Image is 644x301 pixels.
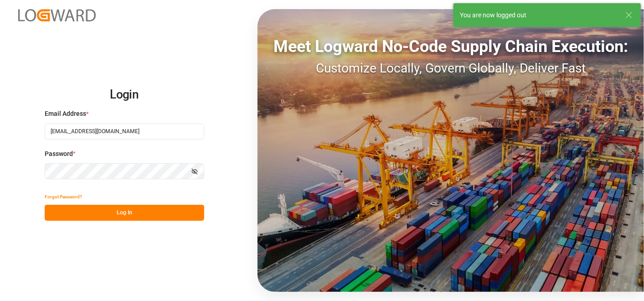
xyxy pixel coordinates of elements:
span: Password [45,149,73,159]
span: Email Address [45,109,86,119]
div: You are now logged out [460,10,617,20]
button: Log In [45,205,204,221]
input: Enter your email [45,124,204,140]
div: Meet Logward No-Code Supply Chain Execution: [258,34,644,59]
div: Customize Locally, Govern Globally, Deliver Fast [258,59,644,78]
img: Logward_new_orange.png [18,9,96,21]
button: Forgot Password? [45,189,82,205]
h2: Login [45,80,204,109]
